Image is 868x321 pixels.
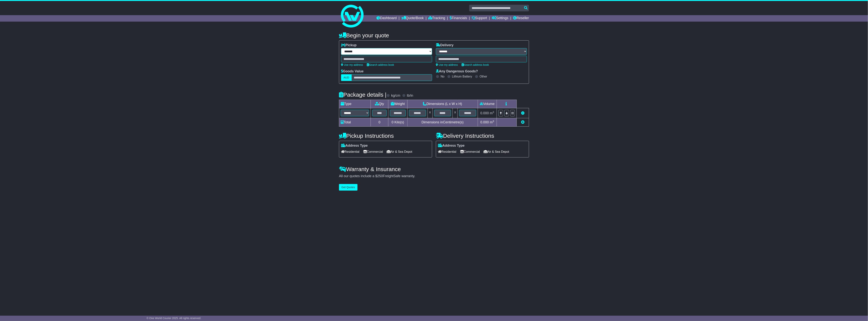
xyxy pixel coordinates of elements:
a: Settings [492,15,508,22]
a: Remove this item [521,111,524,115]
a: Quote/Book [401,15,424,22]
td: Qty [371,100,388,108]
span: Residential [341,149,359,155]
h4: Pickup Instructions [339,133,432,139]
div: All our quotes include a $ FreightSafe warranty. [339,174,529,178]
label: lb/in [407,94,413,98]
span: Residential [438,149,456,155]
td: x [428,108,432,118]
label: Any Dangerous Goods? [436,69,478,74]
span: 0.000 [480,120,489,124]
span: Commercial [460,149,480,155]
label: Address Type [438,144,465,148]
h4: Warranty & Insurance [339,166,529,172]
span: 0.000 [480,111,489,115]
a: Add new item [521,120,524,124]
h4: Begin your quote [339,32,529,38]
sup: 3 [493,111,494,114]
td: Volume [478,100,497,108]
label: Lithium Battery [452,75,472,78]
span: © One World Courier 2025. All rights reserved. [146,317,201,320]
a: Dashboard [376,15,397,22]
label: kg/cm [391,94,400,98]
td: x [453,108,458,118]
span: Air & Sea Depot [387,149,412,155]
label: Other [480,75,487,78]
a: Use my address [341,63,363,66]
td: Dimensions (L x W x H) [407,100,478,108]
label: Address Type [341,144,368,148]
a: Tracking [429,15,445,22]
h4: Package details | [339,92,386,98]
a: Support [472,15,487,22]
sup: 3 [493,120,494,123]
label: Delivery [436,43,453,47]
td: Weight [388,100,408,108]
a: Search address book [462,63,489,66]
h4: Delivery Instructions [436,133,529,139]
label: Pickup [341,43,357,47]
a: Reseller [513,15,529,22]
td: Total [339,118,371,127]
td: Kilo(s) [388,118,408,127]
span: m [490,111,494,115]
a: Use my address [436,63,458,66]
span: Air & Sea Depot [484,149,509,155]
td: Dimensions in Centimetre(s) [407,118,478,127]
span: 250 [377,174,383,178]
span: 0 [392,120,393,124]
span: m [490,120,494,124]
button: Get Quotes [339,184,358,191]
td: Type [339,100,371,108]
td: 0 [371,118,388,127]
label: AUD [341,74,352,81]
label: No [441,75,444,78]
a: Financials [450,15,467,22]
a: Search address book [367,63,394,66]
span: Commercial [363,149,383,155]
label: Goods Value [341,69,364,74]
